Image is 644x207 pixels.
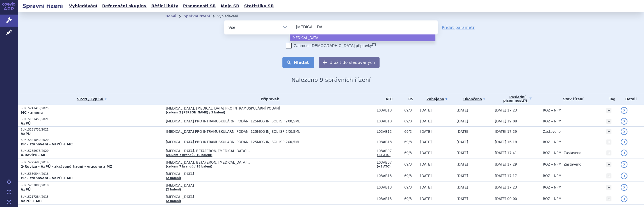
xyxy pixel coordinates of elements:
p: SUKLS275693/2019 [21,161,163,164]
a: + [606,108,611,113]
span: ROZ – NPM, Zastaveno [543,162,581,166]
span: [DATE] 00:00 [495,197,517,201]
span: [MEDICAL_DATA] PRO INTRAMUSKULÁRNÍ PODÁNÍ 125MCG INJ SOL ISP 2X0,5ML [166,119,306,123]
span: [MEDICAL_DATA] [166,195,306,199]
a: Běžící lhůty [150,2,180,10]
span: [MEDICAL_DATA] PRO INTRAMUSKULÁRNÍ PODÁNÍ 125MCG INJ SOL ISP 2X0,5ML [166,140,306,144]
span: [DATE] [457,185,468,189]
abbr: (?) [523,99,527,103]
span: ROZ – NPM [543,140,561,144]
span: [DATE] [420,108,432,112]
span: [DATE] [420,174,432,178]
span: 69/3 [404,151,417,155]
span: 69/3 [404,197,417,201]
strong: PP - stanovení - VaPÚ + MC [21,176,73,180]
label: Zahrnout [DEMOGRAPHIC_DATA] přípravky [286,43,376,48]
span: ROZ – NPM [543,185,561,189]
span: ROZ – NPM, Zastaveno [543,151,581,155]
span: [DATE] [457,174,468,178]
strong: VaPÚ [21,132,31,136]
span: [DATE] [420,162,432,166]
span: [DATE] [457,197,468,201]
a: + [606,173,611,178]
span: [MEDICAL_DATA] PRO INTRAMUSKULÁRNÍ PODÁNÍ 125MCG INJ SOL ISP 2X0,5ML [166,130,306,134]
strong: 4-Revize - MC [21,153,47,157]
a: Referenční skupiny [101,2,148,10]
a: Poslednípísemnost(?) [495,93,540,105]
span: 69/3 [404,185,417,189]
span: [DATE] [420,197,432,201]
th: ATC [374,93,401,105]
a: Zahájeno [420,95,454,103]
span: [DATE] 17:29 [495,162,517,166]
span: [DATE] [420,130,432,134]
a: (celkem 7 brandů / 18 balení) [166,165,213,168]
a: detail [621,196,627,202]
button: Uložit do sledovaných [319,57,380,68]
a: (2 balení) [166,188,181,191]
p: SUKLS217284/2015 [21,195,163,199]
strong: MC - změna [21,111,43,115]
strong: 2-Revize - VaPÚ - zkrácené řízení - vráceno z MZ [21,165,112,169]
span: L03AB13 [377,140,401,144]
a: Ukončeno [457,95,492,103]
p: SUKLS131455/2021 [21,117,163,121]
a: Statistiky SŘ [242,2,275,10]
span: [MEDICAL_DATA], [MEDICAL_DATA] PRO INTRAMUSKULÁRNÍ PODÁNÍ [166,106,306,110]
a: (celkem 7 brandů / 16 balení) [166,153,213,157]
a: Písemnosti SŘ [181,2,218,10]
p: SUKLS360544/2018 [21,172,163,176]
span: [DATE] 16:18 [495,140,517,144]
span: [DATE] [420,151,432,155]
span: [DATE] [457,151,468,155]
th: Stav řízení [540,93,604,105]
span: [DATE] 17:41 [495,151,517,155]
button: Hledat [282,57,314,68]
span: [DATE] [420,140,432,144]
a: (2 balení) [166,176,181,180]
span: [DATE] [420,185,432,189]
a: + [606,150,611,155]
strong: VaPÚ [21,188,31,192]
span: ROZ – NPM [543,174,561,178]
a: + [606,196,611,201]
a: Správní řízení [184,14,210,18]
span: [DATE] [457,140,468,144]
th: Přípravek [163,93,374,105]
th: Detail [618,93,644,105]
span: [DATE] 19:08 [495,119,517,123]
a: SPZN / Typ SŘ [21,95,163,103]
span: 69/3 [404,174,417,178]
span: [DATE] 17:23 [495,108,517,112]
a: (celkem 2 [PERSON_NAME] / 3 balení) [166,111,225,114]
a: (2 balení) [166,199,181,203]
strong: VaPÚ [21,122,31,125]
span: [DATE] 17:17 [495,174,517,178]
h2: Správní řízení [18,2,67,10]
span: [DATE] [457,119,468,123]
th: Tag [604,93,618,105]
li: [MEDICAL_DATA] [290,34,435,41]
span: L03AB07 [377,161,401,164]
th: RS [401,93,417,105]
span: [DATE] [420,119,432,123]
span: L03AB07 [377,149,401,153]
span: [MEDICAL_DATA] [166,172,306,176]
a: detail [621,150,627,156]
a: Domů [165,14,176,18]
span: [MEDICAL_DATA], BETAFERON, [MEDICAL_DATA]… [166,149,306,153]
a: Moje SŘ [219,2,241,10]
strong: VaPÚ + MC [21,199,42,203]
span: ROZ – NPM [543,108,561,112]
a: + [606,185,611,190]
p: SUKLS265975/2020 [21,149,163,153]
a: detail [621,118,627,125]
a: Přidat parametr [442,25,475,30]
a: detail [621,128,627,135]
abbr: (?) [372,43,376,46]
span: L03AB13 [377,119,401,123]
a: (+3 ATC) [377,153,390,157]
a: detail [621,173,627,179]
li: Vyhledávání [217,12,245,20]
span: L03AB13 [377,197,401,201]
